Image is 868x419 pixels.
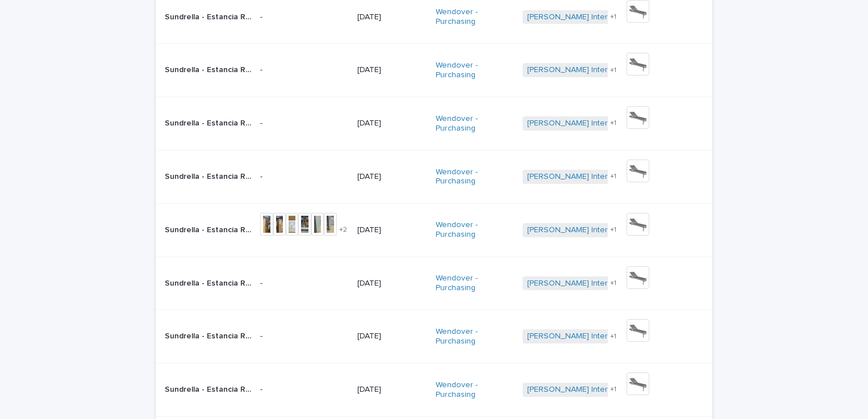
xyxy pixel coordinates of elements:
a: Wendover - Purchasing [436,114,514,133]
span: + 1 [610,67,616,74]
p: Sundrella - Estancia Relaxed Sling Chaise Lounge 51205SL plata | 74612 [165,329,253,341]
p: [DATE] [357,172,427,182]
p: Sundrella - Estancia Relaxed Sling Chaise Lounge 51205SL plata | 74603 [165,116,253,128]
p: [DATE] [357,332,427,341]
tr: Sundrella - Estancia Relaxed Sling Chaise Lounge 51205SL plata | 74603Sundrella - Estancia Relaxe... [156,97,712,150]
tr: Sundrella - Estancia Relaxed Sling Chaise Lounge 51205SL plata | 74612Sundrella - Estancia Relaxe... [156,310,712,363]
tr: Sundrella - Estancia Relaxed Sling Chaise Lounge 51205SL plata | 74611Sundrella - Estancia Relaxe... [156,203,712,257]
span: + 1 [610,227,616,233]
p: - [260,332,348,341]
p: Sundrella - Estancia Relaxed Sling Chaise Lounge 51205SL plata | 74598 [165,383,253,395]
p: Sundrella - Estancia Relaxed Sling Chaise Lounge 51205SL plata | 74609 [165,170,253,182]
p: Sundrella - Estancia Relaxed Sling Chaise Lounge 51205SL plata | 74613 [165,63,253,75]
p: Sundrella - Estancia Relaxed Sling Chaise Lounge 51205SL plata | 74601 [165,10,253,22]
a: [PERSON_NAME] Interiors | TDC Delivery | 24884 [527,65,707,75]
a: Wendover - Purchasing [436,274,514,293]
p: [DATE] [357,225,427,235]
p: - [260,279,348,288]
a: Wendover - Purchasing [436,167,514,187]
a: Wendover - Purchasing [436,327,514,346]
tr: Sundrella - Estancia Relaxed Sling Chaise Lounge 51205SL plata | 74609Sundrella - Estancia Relaxe... [156,150,712,203]
a: Wendover - Purchasing [436,380,514,400]
a: [PERSON_NAME] Interiors | TDC Delivery | 24884 [527,172,707,182]
p: [DATE] [357,65,427,75]
a: [PERSON_NAME] Interiors | TDC Delivery | 24884 [527,385,707,395]
a: [PERSON_NAME] Interiors | TDC Delivery | 24884 [527,279,707,288]
span: + 1 [610,333,616,340]
a: [PERSON_NAME] Interiors | TDC Delivery | 24884 [527,119,707,128]
p: - [260,65,348,75]
p: Sundrella - Estancia Relaxed Sling Chaise Lounge 51205SL plata | 74611 [165,223,253,235]
span: + 1 [610,386,616,393]
p: [DATE] [357,119,427,128]
span: + 1 [610,173,616,180]
a: [PERSON_NAME] Interiors | TDC Delivery | 24884 [527,225,707,235]
p: - [260,172,348,182]
a: [PERSON_NAME] Interiors | TDC Delivery | 24884 [527,332,707,341]
span: + 1 [610,14,616,20]
p: [DATE] [357,279,427,288]
a: Wendover - Purchasing [436,61,514,80]
p: Sundrella - Estancia Relaxed Sling Chaise Lounge 51205SL plata | 74615 [165,276,253,288]
p: - [260,119,348,128]
p: - [260,385,348,395]
tr: Sundrella - Estancia Relaxed Sling Chaise Lounge 51205SL plata | 74613Sundrella - Estancia Relaxe... [156,44,712,97]
span: + 1 [610,280,616,287]
tr: Sundrella - Estancia Relaxed Sling Chaise Lounge 51205SL plata | 74598Sundrella - Estancia Relaxe... [156,363,712,417]
span: + 2 [339,227,347,233]
p: [DATE] [357,385,427,395]
tr: Sundrella - Estancia Relaxed Sling Chaise Lounge 51205SL plata | 74615Sundrella - Estancia Relaxe... [156,257,712,310]
a: Wendover - Purchasing [436,220,514,240]
p: - [260,12,348,22]
a: [PERSON_NAME] Interiors | TDC Delivery | 24884 [527,12,707,22]
span: + 1 [610,120,616,127]
p: [DATE] [357,12,427,22]
a: Wendover - Purchasing [436,7,514,27]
